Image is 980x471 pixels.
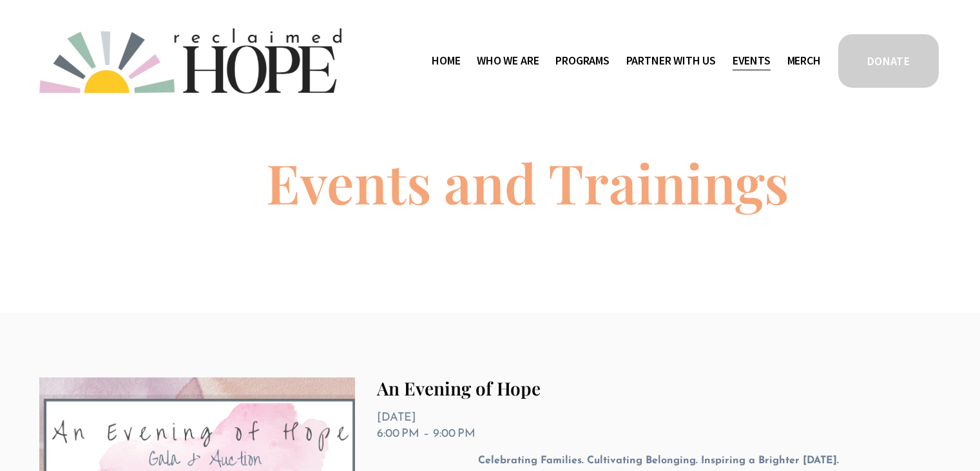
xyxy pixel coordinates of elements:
a: Merch [787,50,821,71]
a: DONATE [836,32,941,90]
a: folder dropdown [477,50,539,71]
a: An Evening of Hope [377,376,541,400]
time: 6:00 PM [377,428,419,440]
strong: Celebrating Families. Cultivating Belonging. Inspiring a Brighter [DATE]. [478,456,839,466]
span: Partner With Us [626,52,716,70]
a: Events [733,50,771,71]
span: Programs [555,52,610,70]
h1: Events and Trainings [266,155,789,209]
a: Home [432,50,460,71]
time: [DATE] [377,412,416,424]
span: Who We Are [477,52,539,70]
a: folder dropdown [626,50,716,71]
time: 9:00 PM [433,428,476,440]
a: folder dropdown [555,50,610,71]
img: Reclaimed Hope Initiative [39,28,341,94]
